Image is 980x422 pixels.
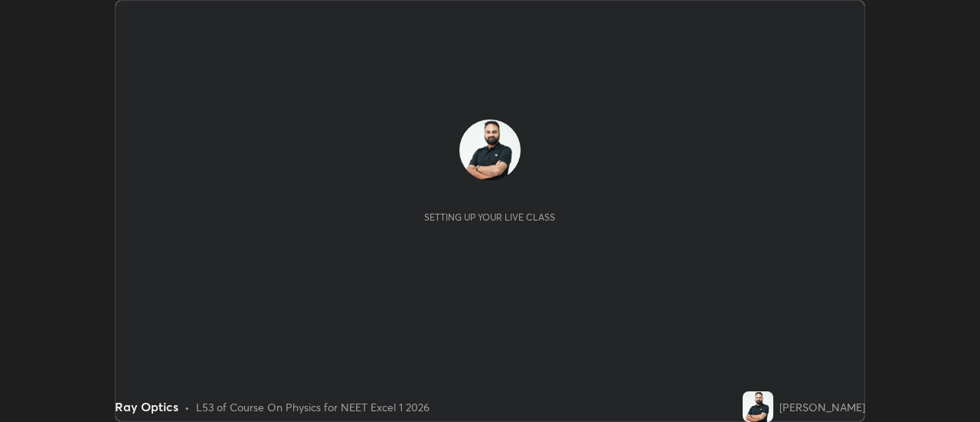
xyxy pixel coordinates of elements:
img: 2ca2be53fc4546ca9ffa9f5798fd6fd8.jpg [459,119,521,181]
img: 2ca2be53fc4546ca9ffa9f5798fd6fd8.jpg [743,391,773,422]
div: • [185,399,190,415]
div: L53 of Course On Physics for NEET Excel 1 2026 [196,399,430,415]
div: Ray Optics [115,397,178,416]
div: [PERSON_NAME] [779,399,865,415]
div: Setting up your live class [424,211,555,223]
